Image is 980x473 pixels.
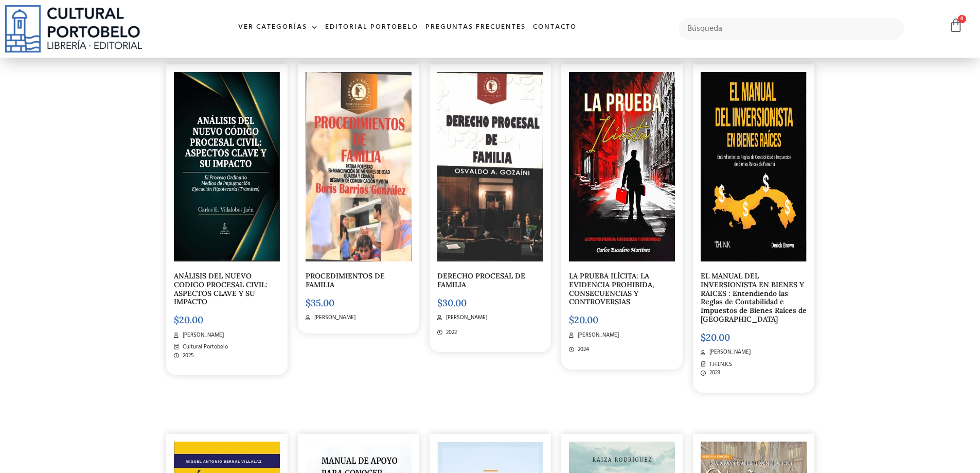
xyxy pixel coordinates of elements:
span: $ [701,331,706,343]
img: Captura de pantalla 2025-08-12 142800 [437,72,543,261]
a: ANÁLISIS DEL NUEVO CODIGO PROCESAL CIVIL: ASPECTOS CLAVE Y SU IMPACTO [174,271,268,306]
a: Ver Categorías [235,16,322,39]
span: [PERSON_NAME] [180,331,224,340]
span: $ [569,314,574,326]
span: [PERSON_NAME] [443,313,487,322]
img: 81Xhe+lqSeL._SY466_ [569,72,675,261]
span: 2025 [180,352,194,360]
a: PROCEDIMIENTOS DE FAMILIA [306,271,385,289]
span: [PERSON_NAME] [575,331,619,340]
a: Preguntas frecuentes [422,16,529,39]
a: Editorial Portobelo [322,16,422,39]
a: LA PRUEBA ILÍCITA: LA EVIDENCIA PROHIBIDA, CONSECUENCIAS Y CONTROVERSIAS [569,271,654,306]
span: 2024 [575,345,589,354]
img: Captura de pantalla 2025-08-12 145524 [306,72,412,261]
img: RP77216 [701,72,807,261]
span: 2023 [707,369,720,377]
span: $ [174,314,179,326]
span: T.H.I.N.K.S [707,360,732,369]
span: [PERSON_NAME] [312,313,355,322]
span: 0 [958,15,966,23]
a: DERECHO PROCESAL DE FAMILIA [437,271,525,289]
bdi: 35.00 [306,297,334,309]
input: Búsqueda [679,18,904,40]
span: $ [437,297,442,309]
span: [PERSON_NAME] [707,348,751,357]
a: 0 [949,18,963,33]
bdi: 20.00 [701,331,730,343]
span: $ [306,297,311,309]
bdi: 30.00 [437,297,467,309]
bdi: 20.00 [174,314,203,326]
img: Captura de pantalla 2025-09-02 115825 [174,72,280,261]
bdi: 20.00 [569,314,598,326]
span: 2022 [443,328,457,337]
a: EL MANUAL DEL INVERSIONISTA EN BIENES Y RAICES : Entendiendo las Reglas de Contabilidad e Impuest... [701,271,807,324]
a: Contacto [529,16,580,39]
span: Cultural Portobelo [180,343,228,352]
